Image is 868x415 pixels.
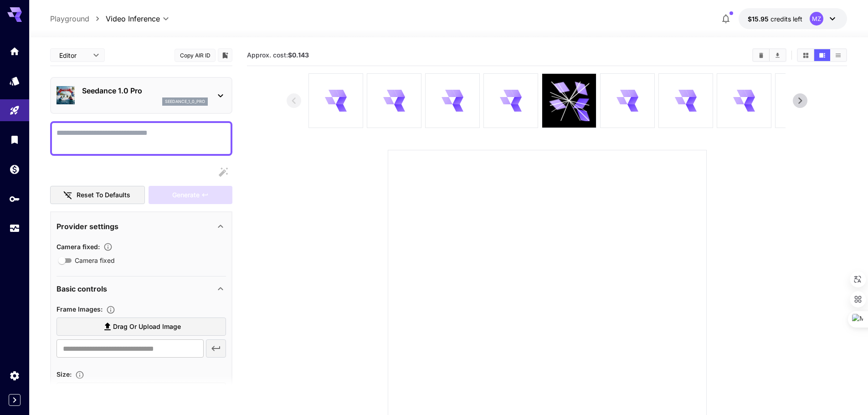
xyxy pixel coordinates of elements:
div: $15.94895 [748,14,802,24]
button: Copy AIR ID [175,49,216,62]
button: Upload frame images. [103,305,119,314]
button: $15.94895MZ [739,8,847,29]
div: Clear AllDownload All [752,48,786,62]
a: Playground [50,13,89,24]
button: Add to library [221,50,229,61]
div: Wallet [9,164,20,175]
div: Models [9,75,20,87]
span: Editor [59,51,87,60]
div: Show media in grid viewShow media in video viewShow media in list view [797,48,847,62]
p: Seedance 1.0 Pro [82,85,208,96]
span: Drag or upload image [113,321,181,333]
div: Library [9,134,20,145]
button: Download All [770,49,786,61]
div: Usage [9,223,20,234]
div: MZ [810,12,823,26]
span: Camera fixed : [56,243,100,251]
span: Size : [56,370,72,378]
p: Provider settings [56,221,118,232]
div: Seedance 1.0 Proseedance_1_0_pro [56,82,226,109]
span: Approx. cost: [247,51,309,59]
nav: breadcrumb [50,13,106,24]
div: Home [9,46,20,57]
div: Basic controls [56,278,226,300]
span: Camera fixed [75,256,115,265]
div: Playground [9,105,20,116]
b: $0.143 [288,51,309,59]
button: Clear All [753,49,769,61]
p: seedance_1_0_pro [165,98,205,105]
span: Video Inference [106,13,160,24]
button: Adjust the dimensions of the generated image by specifying its width and height in pixels, or sel... [72,370,88,379]
button: Reset to defaults [50,186,145,205]
button: Show media in list view [830,49,846,61]
p: Basic controls [56,283,107,294]
label: Drag or upload image [56,318,226,336]
span: Frame Images : [56,305,103,313]
button: Show media in grid view [798,49,814,61]
div: API Keys [9,193,20,205]
div: Provider settings [56,215,226,237]
div: Settings [9,370,20,381]
span: $15.95 [748,15,770,23]
span: credits left [770,15,802,23]
button: Show media in video view [814,49,830,61]
button: Expand sidebar [9,394,21,406]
